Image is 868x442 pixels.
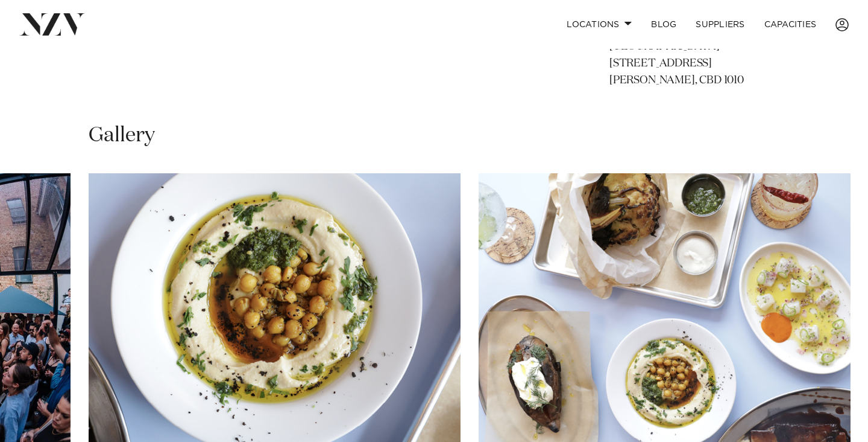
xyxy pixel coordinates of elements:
[755,11,826,37] a: Capacities
[19,13,85,35] img: nzv-logo.png
[686,11,754,37] a: SUPPLIERS
[557,11,641,37] a: Locations
[641,11,686,37] a: BLOG
[89,122,155,149] h2: Gallery
[609,39,779,89] p: [GEOGRAPHIC_DATA] [STREET_ADDRESS] [PERSON_NAME], CBD 1010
